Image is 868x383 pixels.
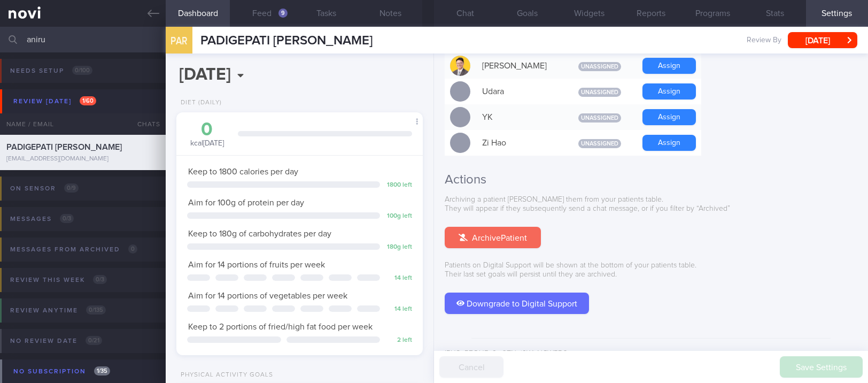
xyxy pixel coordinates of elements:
h2: Actions [445,172,857,188]
p: Archiving a patient [PERSON_NAME] them from your patients table. They will appear if they subsequ... [445,195,857,214]
button: Assign [642,135,696,151]
span: Keep to 1800 calories per day [188,167,298,176]
div: [EMAIL_ADDRESS][DOMAIN_NAME] [6,155,159,163]
span: 1 / 35 [94,366,110,376]
span: 0 / 3 [93,275,107,284]
div: PAR [163,20,195,62]
button: ArchivePatient [445,227,541,248]
span: Aim for 14 portions of fruits per week [188,261,325,269]
div: Messages [7,212,76,226]
span: Keep to 180g of carbohydrates per day [188,229,331,238]
div: No subscription [11,364,113,379]
div: 100 g left [385,212,412,220]
span: Keep to 2 portions of fried/high fat food per week [188,323,373,331]
button: Assign [642,109,696,125]
span: Unassigned [578,113,621,122]
span: 0 / 135 [86,305,106,315]
div: [PERSON_NAME] [477,55,562,76]
div: 2 left [385,336,412,344]
p: Patients on Digital Support will be shown at the bottom of your patients table. Their last set go... [445,261,857,280]
span: 0 / 3 [60,214,74,223]
div: Zi Hao [477,132,562,154]
div: 0 [187,120,227,139]
span: 1 / 60 [80,96,96,105]
span: Unassigned [578,139,621,148]
div: Udara [477,81,562,102]
div: kcal [DATE] [187,120,227,149]
div: Diet (Daily) [176,99,222,107]
span: Review By [747,36,781,45]
div: Needs setup [7,64,95,78]
span: PADIGEPATI [PERSON_NAME] [6,143,122,151]
span: Aim for 14 portions of vegetables per week [188,292,347,300]
span: 0 [128,244,137,254]
span: 0 / 9 [64,183,79,193]
button: Assign [642,83,696,99]
span: PADIGEPATI [PERSON_NAME] [200,34,373,47]
div: No review date [7,334,105,348]
div: 180 g left [385,243,412,251]
div: Physical Activity Goals [176,371,273,379]
div: Review [DATE] [11,94,99,109]
span: Aim for 100g of protein per day [188,198,304,207]
div: 14 left [385,274,412,282]
div: Chats [123,113,166,135]
span: Unassigned [578,88,621,97]
div: 9 [278,9,288,18]
div: 1800 left [385,181,412,189]
div: On sensor [7,181,81,196]
div: IPUSnREOU5c9nj2ZNjd9WbNCW5D3 [445,349,857,359]
div: Review this week [7,273,110,287]
div: Messages from Archived [7,242,140,257]
span: 0 / 100 [72,66,92,75]
div: 14 left [385,305,412,313]
div: YK [477,106,562,128]
span: Unassigned [578,62,621,71]
button: Downgrade to Digital Support [445,293,589,314]
div: Review anytime [7,303,108,318]
button: Assign [642,58,696,74]
span: 0 / 21 [86,336,102,345]
button: [DATE] [788,32,857,48]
